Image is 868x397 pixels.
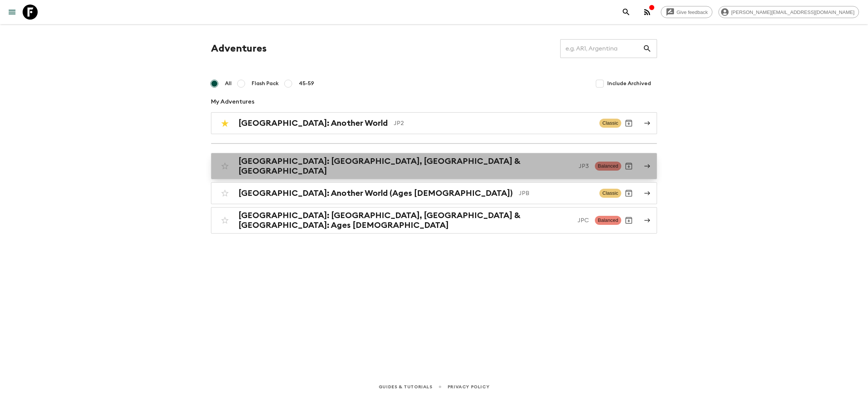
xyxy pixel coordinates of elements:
[607,80,651,87] span: Include Archived
[211,153,657,179] a: [GEOGRAPHIC_DATA]: [GEOGRAPHIC_DATA], [GEOGRAPHIC_DATA] & [GEOGRAPHIC_DATA]JP3BalancedArchive
[727,9,859,15] span: [PERSON_NAME][EMAIL_ADDRESS][DOMAIN_NAME]
[379,383,432,391] a: Guides & Tutorials
[299,80,314,87] span: 45-59
[621,186,636,201] button: Archive
[599,119,621,128] span: Classic
[599,189,621,198] span: Classic
[394,119,593,128] p: JP2
[579,162,589,171] p: JP3
[578,216,589,225] p: JPC
[560,38,643,59] input: e.g. AR1, Argentina
[621,213,636,228] button: Archive
[238,188,513,198] h2: [GEOGRAPHIC_DATA]: Another World (Ages [DEMOGRAPHIC_DATA])
[211,41,267,56] h1: Adventures
[211,97,657,106] p: My Adventures
[595,162,621,171] span: Balanced
[672,9,712,15] span: Give feedback
[619,5,634,20] button: search adventures
[595,216,621,225] span: Balanced
[718,6,859,18] div: [PERSON_NAME][EMAIL_ADDRESS][DOMAIN_NAME]
[519,189,593,198] p: JPB
[211,207,657,234] a: [GEOGRAPHIC_DATA]: [GEOGRAPHIC_DATA], [GEOGRAPHIC_DATA] & [GEOGRAPHIC_DATA]: Ages [DEMOGRAPHIC_DA...
[211,112,657,134] a: [GEOGRAPHIC_DATA]: Another WorldJP2ClassicArchive
[225,80,232,87] span: All
[238,211,572,230] h2: [GEOGRAPHIC_DATA]: [GEOGRAPHIC_DATA], [GEOGRAPHIC_DATA] & [GEOGRAPHIC_DATA]: Ages [DEMOGRAPHIC_DATA]
[661,6,712,18] a: Give feedback
[621,116,636,131] button: Archive
[238,118,388,128] h2: [GEOGRAPHIC_DATA]: Another World
[252,80,279,87] span: Flash Pack
[211,182,657,204] a: [GEOGRAPHIC_DATA]: Another World (Ages [DEMOGRAPHIC_DATA])JPBClassicArchive
[5,5,20,20] button: menu
[238,156,573,176] h2: [GEOGRAPHIC_DATA]: [GEOGRAPHIC_DATA], [GEOGRAPHIC_DATA] & [GEOGRAPHIC_DATA]
[621,159,636,174] button: Archive
[448,383,489,391] a: Privacy Policy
